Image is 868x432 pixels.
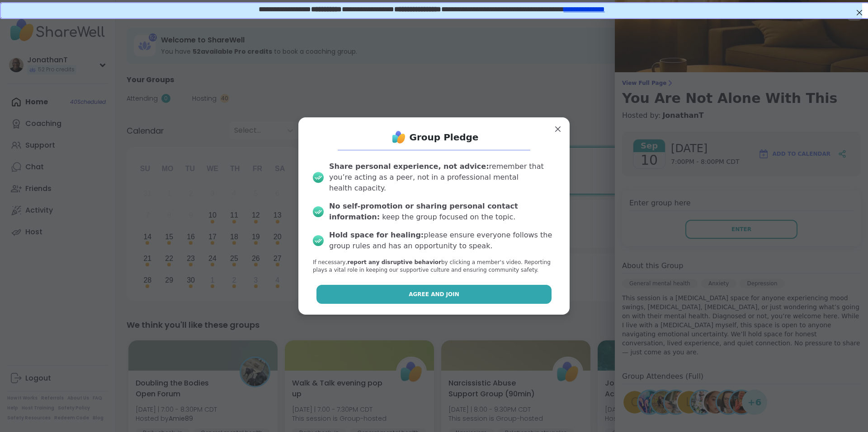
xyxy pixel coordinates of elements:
[329,201,555,223] div: keep the group focused on the topic.
[410,131,479,144] h1: Group Pledge
[329,161,555,194] div: remember that you’re acting as a peer, not in a professional mental health capacity.
[329,162,489,171] b: Share personal experience, not advice:
[313,259,555,274] p: If necessary, by clicking a member‘s video. Reporting plays a vital role in keeping our supportiv...
[329,202,518,221] b: No self-promotion or sharing personal contact information:
[347,259,441,265] b: report any disruptive behavior
[390,128,408,146] img: ShareWell Logo
[329,230,555,251] div: please ensure everyone follows the group rules and has an opportunity to speak.
[329,231,424,239] b: Hold space for healing:
[409,290,459,298] span: Agree and Join
[316,285,552,304] button: Agree and Join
